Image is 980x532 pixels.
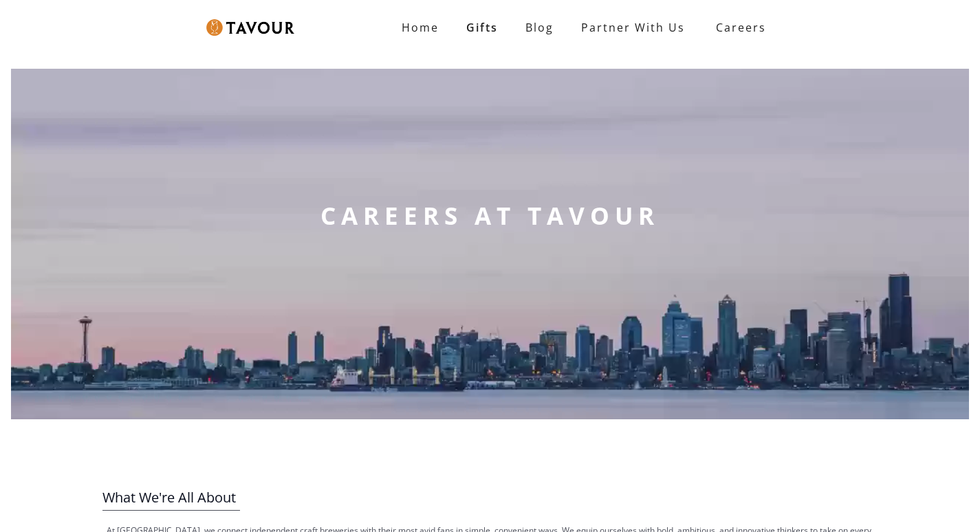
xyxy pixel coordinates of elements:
[320,199,660,232] strong: CAREERS AT TAVOUR
[716,14,766,41] strong: Careers
[102,485,876,510] h3: What We're All About
[453,14,512,41] a: Gifts
[512,14,567,41] a: Blog
[402,20,439,35] strong: Home
[567,14,699,41] a: partner with us
[699,8,776,47] a: Careers
[388,14,453,41] a: Home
